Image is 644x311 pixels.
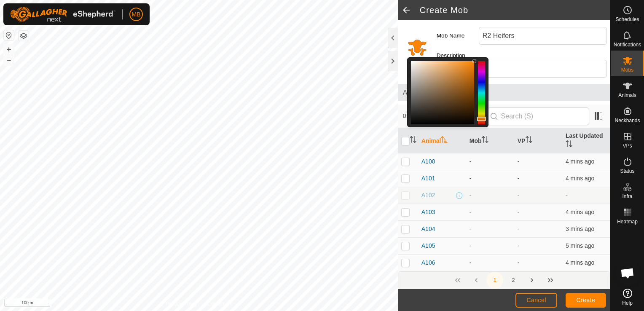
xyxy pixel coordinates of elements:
[518,225,520,232] app-display-virtual-paddock-transition: -
[618,93,636,98] span: Animals
[441,137,448,144] p-sorticon: Activate to sort
[421,157,435,166] span: A100
[615,17,639,22] span: Schedules
[518,158,520,165] app-display-virtual-paddock-transition: -
[518,259,520,266] app-display-virtual-paddock-transition: -
[515,293,557,308] button: Cancel
[615,260,640,286] div: Open chat
[437,51,479,60] label: Description
[566,242,594,249] span: 9 Oct 2025, 11:34 am
[614,118,640,123] span: Neckbands
[410,137,416,144] p-sorticon: Activate to sort
[577,297,596,303] span: Create
[566,225,594,232] span: 9 Oct 2025, 11:36 am
[622,194,632,199] span: Infra
[566,209,594,215] span: 9 Oct 2025, 11:35 am
[470,258,511,267] div: -
[207,300,232,308] a: Contact Us
[518,209,520,215] app-display-virtual-paddock-transition: -
[486,272,503,289] button: 1
[620,169,634,174] span: Status
[566,192,568,198] span: -
[526,297,546,303] span: Cancel
[470,157,511,166] div: -
[523,272,540,289] button: Next Page
[4,44,14,54] button: +
[566,259,594,266] span: 9 Oct 2025, 11:36 am
[421,258,435,267] span: A106
[487,107,589,125] input: Search (S)
[4,30,14,40] button: Reset Map
[518,242,520,249] app-display-virtual-paddock-transition: -
[470,208,511,217] div: -
[166,300,197,308] a: Privacy Policy
[623,143,632,148] span: VPs
[10,7,115,22] img: Gallagher Logo
[4,55,14,65] button: –
[505,272,522,289] button: 2
[514,128,562,153] th: VP
[19,31,29,41] button: Map Layers
[403,112,487,121] span: 0 selected of 357
[566,293,606,308] button: Create
[403,88,605,98] span: Animals
[437,27,479,45] label: Mob Name
[482,137,488,144] p-sorticon: Activate to sort
[566,142,572,148] p-sorticon: Activate to sort
[622,300,633,306] span: Help
[621,67,633,72] span: Mobs
[518,192,520,198] app-display-virtual-paddock-transition: -
[611,285,644,309] a: Help
[470,241,511,250] div: -
[421,174,435,183] span: A101
[566,158,594,165] span: 9 Oct 2025, 11:35 am
[542,272,559,289] button: Last Page
[421,191,435,200] span: A102
[518,175,520,182] app-display-virtual-paddock-transition: -
[470,225,511,233] div: -
[418,128,466,153] th: Animal
[421,208,435,217] span: A103
[526,137,532,144] p-sorticon: Activate to sort
[617,219,638,224] span: Heatmap
[421,225,435,233] span: A104
[562,128,610,153] th: Last Updated
[132,10,141,19] span: MB
[420,5,610,15] h2: Create Mob
[566,175,594,182] span: 9 Oct 2025, 11:35 am
[421,241,435,250] span: A105
[466,128,514,153] th: Mob
[614,42,641,47] span: Notifications
[470,174,511,183] div: -
[470,191,511,200] div: -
